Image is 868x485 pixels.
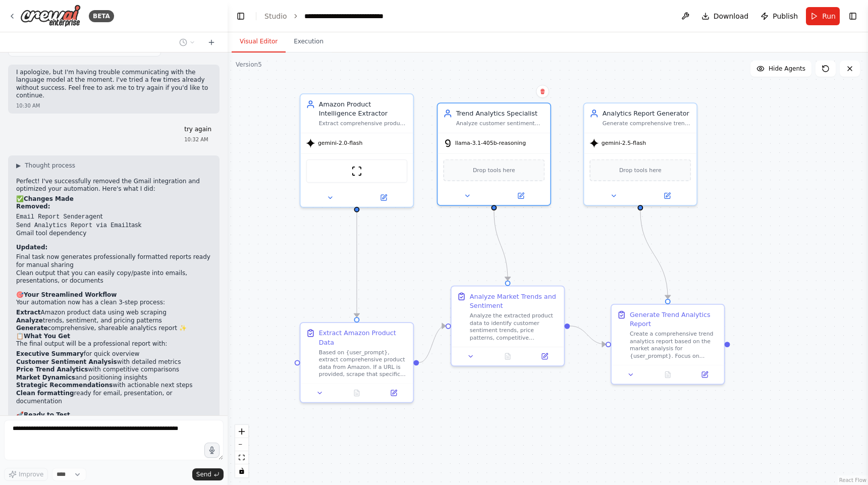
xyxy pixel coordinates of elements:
[641,190,693,201] button: Open in side panel
[16,374,75,381] strong: Market Dynamics
[455,140,526,147] span: llama-3.1-405b-reasoning
[806,7,840,25] button: Run
[773,11,798,21] span: Publish
[16,195,211,203] h2: ✅
[16,230,211,238] li: Gmail tool dependency
[204,443,220,458] button: Click to speak your automation idea
[583,102,698,206] div: Analytics Report GeneratorGenerate comprehensive trend analytics reports based on the analysis, f...
[16,382,113,389] strong: Strategic Recommendations
[489,351,527,362] button: No output available
[24,411,70,418] strong: Ready to Test
[319,329,408,347] div: Extract Amazon Product Data
[630,330,719,359] div: Create a comprehensive trend analytics report based on the market analysis for {user_prompt}. Foc...
[16,203,50,210] strong: Removed:
[196,470,211,478] span: Send
[16,358,211,366] li: with detailed metrics
[750,61,811,77] button: Hide Agents
[19,470,43,478] span: Improve
[603,120,691,128] div: Generate comprehensive trend analytics reports based on the analysis, focusing on customer sentim...
[16,222,129,229] code: Send Analytics Report via Email
[16,102,211,110] div: 10:30 AM
[184,126,211,134] p: try again
[570,321,606,349] g: Edge from 4df9c672-9c44-4d41-bc1a-bd0b032379c3 to ae5b1497-5b6b-4c73-8c1e-78ea861d67a0
[300,322,414,403] div: Extract Amazon Product DataBased on {user_prompt}, extract comprehensive product data from Amazon...
[286,31,332,52] button: Execution
[602,140,646,147] span: gemini-2.5-flash
[456,120,545,128] div: Analyze customer sentiment trends, price patterns, market positioning, and competitive dynamics b...
[264,11,415,21] nav: breadcrumb
[300,93,414,208] div: Amazon Product Intelligence ExtractorExtract comprehensive product data from Amazon based on {use...
[419,321,446,367] g: Edge from 487622c7-8067-4047-9082-4e15052935b1 to 4df9c672-9c44-4d41-bc1a-bd0b032379c3
[16,374,211,382] li: and positioning insights
[358,192,409,203] button: Open in side panel
[16,161,21,170] span: ▶
[352,212,361,317] g: Edge from eca60ba4-8119-485d-85b8-20895eb39d91 to 487622c7-8067-4047-9082-4e15052935b1
[437,102,552,206] div: Trend Analytics SpecialistAnalyze customer sentiment trends, price patterns, market positioning, ...
[192,468,224,480] button: Send
[619,166,662,175] span: Drop tools here
[16,411,211,419] h2: 🚀
[536,85,549,98] button: Delete node
[636,210,673,299] g: Edge from 66d5eb9c-e850-4385-9d64-3d335afc7dbf to ae5b1497-5b6b-4c73-8c1e-78ea861d67a0
[232,31,286,52] button: Visual Editor
[16,161,75,170] button: ▶Thought process
[470,292,559,310] div: Analyze Market Trends and Sentiment
[184,136,211,143] div: 10:32 AM
[16,325,48,332] strong: Generate
[203,36,220,48] button: Start a new chat
[456,109,545,118] div: Trend Analytics Specialist
[451,286,565,366] div: Analyze Market Trends and SentimentAnalyze the extracted product data to identify customer sentim...
[24,333,70,340] strong: What You Get
[16,213,85,221] code: Email Report Sender
[264,12,287,20] a: Studio
[175,36,199,48] button: Switch to previous chat
[235,425,248,438] button: zoom in
[338,388,376,399] button: No output available
[16,213,211,222] li: agent
[822,11,836,21] span: Run
[630,310,719,329] div: Generate Trend Analytics Report
[648,369,687,381] button: No output available
[16,340,211,348] p: The final output will be a professional report with:
[25,161,75,170] span: Thought process
[16,309,41,316] strong: Extract
[235,451,248,464] button: fit view
[319,100,408,118] div: Amazon Product Intelligence Extractor
[839,477,866,483] a: React Flow attribution
[16,350,211,358] li: for quick overview
[16,299,211,307] p: Your automation now has a clean 3-step process:
[611,304,725,385] div: Generate Trend Analytics ReportCreate a comprehensive trend analytics report based on the market ...
[16,222,211,230] li: task
[603,109,691,118] div: Analytics Report Generator
[16,309,211,317] li: Amazon product data using web scraping
[89,10,114,22] div: BETA
[16,358,117,365] strong: Customer Sentiment Analysis
[16,350,84,357] strong: Executive Summary
[318,140,362,147] span: gemini-2.0-flash
[16,178,211,193] p: Perfect! I've successfully removed the Gmail integration and optimized your automation. Here's wh...
[846,9,860,23] button: Show right sidebar
[16,244,47,251] strong: Updated:
[16,69,211,100] p: I apologize, but I'm having trouble communicating with the language model at the moment. I've tri...
[16,253,211,269] li: Final task now generates professionally formatted reports ready for manual sharing
[473,166,515,175] span: Drop tools here
[16,317,211,325] li: trends, sentiment, and pricing patterns
[20,5,81,27] img: Logo
[24,195,74,202] strong: Changes Made
[319,120,408,128] div: Extract comprehensive product data from Amazon based on {user_prompt}. If a URL is provided, scra...
[235,425,248,477] div: React Flow controls
[16,270,211,285] li: Clean output that you can easily copy/paste into emails, presentations, or documents
[470,312,559,341] div: Analyze the extracted product data to identify customer sentiment trends, price patterns, competi...
[16,390,211,405] li: ready for email, presentation, or documentation
[236,61,262,69] div: Version 5
[16,366,88,373] strong: Price Trend Analytics
[490,210,512,281] g: Edge from 402f3ab9-cd47-44d1-98fc-b563e37152dc to 4df9c672-9c44-4d41-bc1a-bd0b032379c3
[16,291,211,299] h2: 🎯
[235,438,248,451] button: zoom out
[319,349,408,378] div: Based on {user_prompt}, extract comprehensive product data from Amazon. If a URL is provided, scr...
[351,166,362,177] img: ScrapeWebsiteTool
[16,382,211,390] li: with actionable next steps
[16,333,211,341] h2: 📋
[16,390,74,397] strong: Clean formatting
[24,291,117,298] strong: Your Streamlined Workflow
